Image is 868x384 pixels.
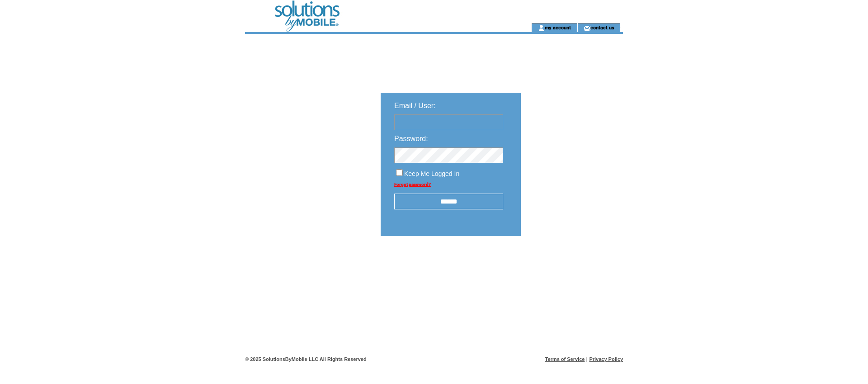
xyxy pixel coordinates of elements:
[545,356,585,362] a: Terms of Service
[394,182,431,187] a: Forgot password?
[584,24,590,32] img: contact_us_icon.gif;jsessionid=6CAF1F53DA1D6765ABB395827A80805D
[589,356,623,362] a: Privacy Policy
[545,24,571,30] a: my account
[394,135,428,142] span: Password:
[404,170,459,177] span: Keep Me Logged In
[590,24,614,30] a: contact us
[394,102,436,109] span: Email / User:
[586,356,588,362] span: |
[538,24,545,32] img: account_icon.gif;jsessionid=6CAF1F53DA1D6765ABB395827A80805D
[245,356,367,362] span: © 2025 SolutionsByMobile LLC All Rights Reserved
[547,259,592,270] img: transparent.png;jsessionid=6CAF1F53DA1D6765ABB395827A80805D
